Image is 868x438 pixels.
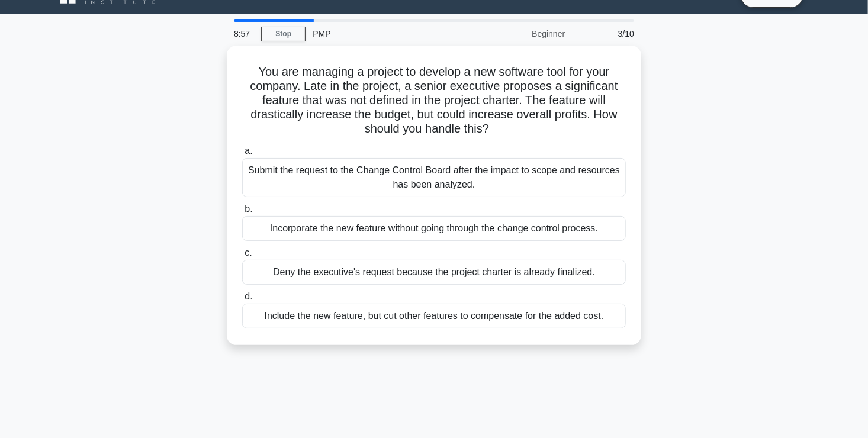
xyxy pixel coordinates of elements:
[306,22,468,46] div: PMP
[227,22,261,46] div: 8:57
[241,65,627,137] h5: You are managing a project to develop a new software tool for your company. Late in the project, ...
[242,216,626,241] div: Incorporate the new feature without going through the change control process.
[245,247,252,257] span: c.
[245,146,252,156] span: a.
[245,204,252,214] span: b.
[242,304,626,328] div: Include the new feature, but cut other features to compensate for the added cost.
[242,260,626,285] div: Deny the executive's request because the project charter is already finalized.
[261,27,306,41] a: Stop
[242,158,626,197] div: Submit the request to the Change Control Board after the impact to scope and resources has been a...
[245,291,252,301] span: d.
[468,22,572,46] div: Beginner
[572,22,641,46] div: 3/10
